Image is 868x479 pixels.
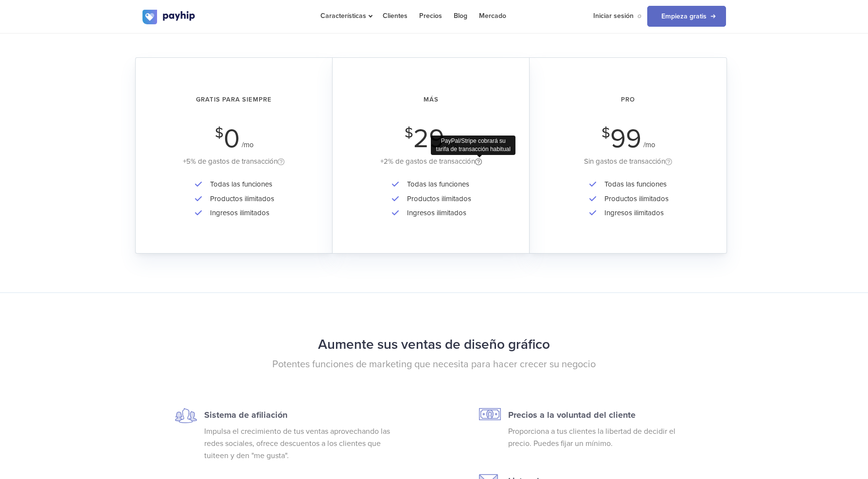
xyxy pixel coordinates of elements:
span: /mo [643,140,655,149]
li: Todas las funciones [402,177,471,191]
li: Ingresos ilimitados [205,206,274,220]
li: Ingresos ilimitados [600,206,669,220]
span: $ [602,127,610,139]
img: pwyw-icon.svg [479,408,501,421]
li: Todas las funciones [600,177,669,191]
span: /mo [242,140,254,149]
span: 99 [610,123,641,154]
li: Todas las funciones [205,177,274,191]
div: PayPal/Stripe cobrará su tarifa de transacción habitual [431,136,515,155]
p: Sistema de afiliación [204,408,394,422]
div: Sin gastos de transacción [543,155,713,168]
div: +5% de gastos de transacción [149,155,319,168]
p: Impulsa el crecimiento de tus ventas aprovechando las redes sociales, ofrece descuentos a los cli... [204,426,394,462]
li: Ingresos ilimitados [402,206,471,220]
img: affiliate-icon.svg [175,408,197,423]
span: 29 [413,123,444,154]
span: Características [320,12,371,20]
h2: Más [346,87,515,113]
span: 0 [224,123,240,154]
li: Productos ilimitados [402,192,471,206]
a: Empieza gratis [647,6,726,27]
h2: Gratis para siempre [149,87,319,113]
div: +2% de gastos de transacción [346,155,515,168]
p: Proporciona a tus clientes la libertad de decidir el precio. Puedes fijar un mínimo. [508,426,698,450]
li: Productos ilimitados [600,192,669,206]
span: $ [405,127,413,139]
span: $ [215,127,224,139]
p: Precios a la voluntad del cliente [508,408,698,422]
p: Potentes funciones de marketing que necesita para hacer crecer su negocio [142,358,726,372]
li: Productos ilimitados [205,192,274,206]
h2: Aumente sus ventas de diseño gráfico [142,332,726,358]
h2: Pro [543,87,713,113]
img: logo.svg [142,10,196,24]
